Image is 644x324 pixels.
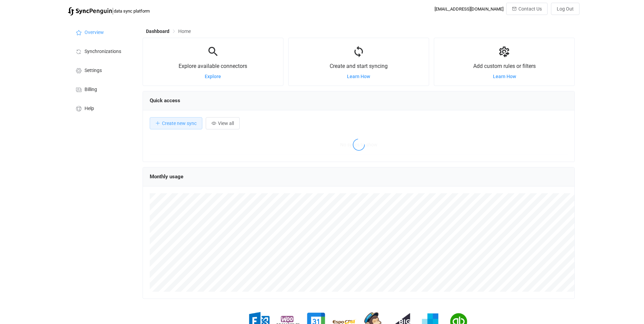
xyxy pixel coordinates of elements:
[347,74,370,79] a: Learn How
[179,63,247,69] span: Explore available connectors
[85,30,104,35] span: Overview
[68,6,150,16] a: |data sync platform
[85,49,121,54] span: Synchronizations
[162,121,197,126] span: Create new sync
[218,121,234,126] span: View all
[493,74,516,79] a: Learn How
[150,117,202,129] button: Create new sync
[506,3,548,15] button: Contact Us
[206,117,240,129] button: View all
[205,74,221,79] a: Explore
[551,3,579,15] button: Log Out
[85,106,94,111] span: Help
[518,6,542,12] span: Contact Us
[557,6,574,12] span: Log Out
[68,22,136,41] a: Overview
[85,68,102,73] span: Settings
[435,6,503,12] div: [EMAIL_ADDRESS][DOMAIN_NAME]
[68,60,136,79] a: Settings
[68,7,112,16] img: syncpenguin.svg
[68,98,136,118] a: Help
[85,87,97,92] span: Billing
[473,63,536,69] span: Add custom rules or filters
[112,6,114,16] span: |
[68,79,136,98] a: Billing
[114,8,150,14] span: data sync platform
[330,63,388,69] span: Create and start syncing
[146,29,191,34] div: Breadcrumb
[68,41,136,60] a: Synchronizations
[150,174,183,180] span: Monthly usage
[150,97,180,104] span: Quick access
[178,29,191,34] span: Home
[146,29,169,34] span: Dashboard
